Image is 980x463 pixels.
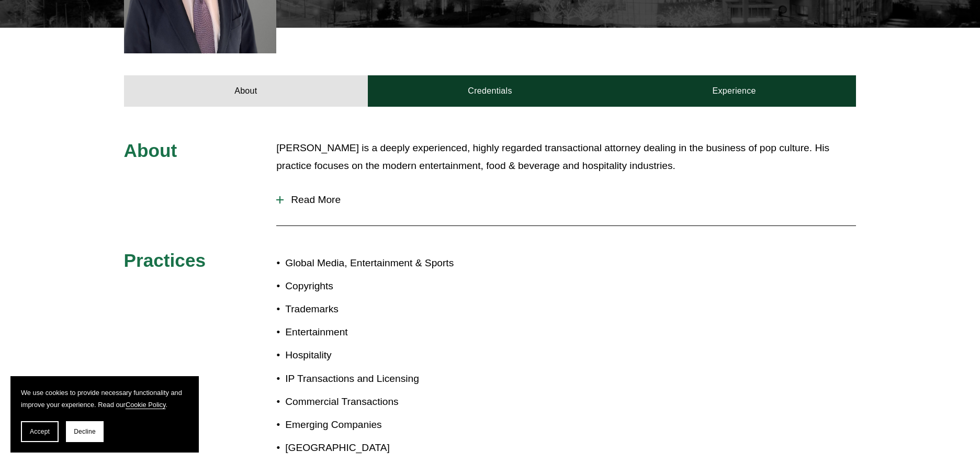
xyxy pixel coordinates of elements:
[285,254,490,273] p: Global Media, Entertainment & Sports
[285,416,490,434] p: Emerging Companies
[21,387,188,411] p: We use cookies to provide necessary functionality and improve your experience. Read our .
[124,140,177,161] span: About
[10,376,199,453] section: Cookie banner
[284,194,856,206] span: Read More
[124,250,206,270] span: Practices
[66,421,104,442] button: Decline
[285,393,490,411] p: Commercial Transactions
[285,346,490,365] p: Hospitality
[285,439,490,457] p: [GEOGRAPHIC_DATA]
[612,75,857,107] a: Experience
[21,421,59,442] button: Accept
[126,401,166,409] a: Cookie Policy
[74,428,96,435] span: Decline
[30,428,50,435] span: Accept
[368,75,612,107] a: Credentials
[276,139,856,175] p: [PERSON_NAME] is a deeply experienced, highly regarded transactional attorney dealing in the busi...
[285,370,490,388] p: IP Transactions and Licensing
[276,186,856,213] button: Read More
[285,277,490,296] p: Copyrights
[285,323,490,342] p: Entertainment
[124,75,368,107] a: About
[285,300,490,319] p: Trademarks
